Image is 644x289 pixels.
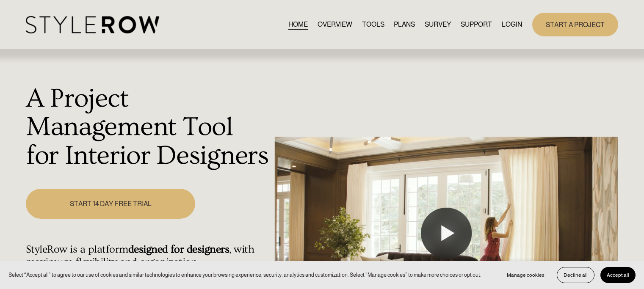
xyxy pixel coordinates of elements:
a: PLANS [394,19,415,30]
button: Decline all [557,267,594,283]
img: StyleRow [26,16,159,33]
a: OVERVIEW [318,19,352,30]
span: Accept all [607,272,629,278]
span: Decline all [564,272,588,278]
button: Manage cookies [500,267,551,283]
a: SURVEY [425,19,451,30]
h1: A Project Management Tool for Interior Designers [26,85,270,171]
a: HOME [288,19,308,30]
span: Manage cookies [507,272,544,278]
button: Play [421,208,472,259]
p: Select “Accept all” to agree to our use of cookies and similar technologies to enhance your brows... [8,271,481,279]
h4: StyleRow is a platform , with maximum flexibility and organization. [26,243,270,269]
a: START 14 DAY FREE TRIAL [26,189,195,219]
span: SUPPORT [461,19,492,30]
strong: designed for designers [128,243,229,256]
a: START A PROJECT [532,13,618,36]
button: Accept all [600,267,636,283]
a: LOGIN [502,19,522,30]
a: folder dropdown [461,19,492,30]
a: TOOLS [362,19,384,30]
